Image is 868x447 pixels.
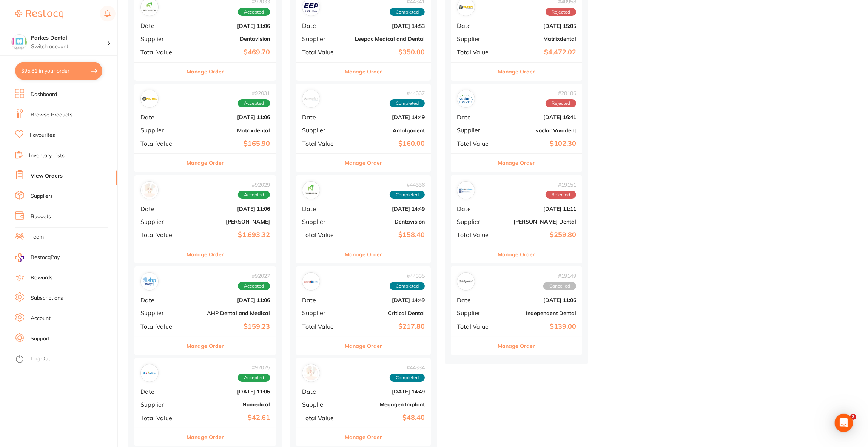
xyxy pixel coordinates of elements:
b: Numedical [188,401,270,407]
div: Henry Schein Halas#92029AcceptedDate[DATE] 11:06Supplier[PERSON_NAME]Total Value$1,693.32Manage O... [134,175,276,264]
b: $1,693.32 [188,231,270,239]
span: Completed [390,99,425,107]
button: Manage Order [345,154,382,172]
span: Total Value [302,49,341,55]
b: AHP Dental and Medical [188,310,270,316]
b: [DATE] 14:49 [347,206,425,212]
b: Dentavision [188,36,270,42]
span: Date [140,205,182,212]
b: [PERSON_NAME] Dental [501,219,576,225]
a: Inventory Lists [29,152,65,159]
h4: Parkes Dental [31,34,107,42]
span: Total Value [140,231,182,238]
span: Date [457,22,495,29]
span: Total Value [457,49,495,55]
span: Rejected [546,99,576,107]
button: Log Out [15,353,115,365]
span: Date [302,22,341,29]
button: Manage Order [498,154,535,172]
span: Date [457,114,495,121]
span: Date [302,205,341,212]
b: Dentavision [347,219,425,225]
b: $160.00 [347,140,425,148]
span: Completed [390,282,425,290]
a: Budgets [31,213,51,220]
b: $217.80 [347,323,425,331]
b: [DATE] 16:41 [501,114,576,120]
span: Date [302,114,341,121]
img: Amalgadent [304,92,318,106]
span: Supplier [302,127,341,133]
span: Completed [390,191,425,199]
span: Total Value [140,140,182,147]
span: # 44334 [390,364,425,370]
b: $159.23 [188,323,270,331]
span: Supplier [302,309,341,316]
b: [DATE] 11:06 [188,114,270,120]
span: Accepted [238,374,270,382]
img: Henry Schein Halas [142,183,157,197]
button: Manage Order [345,245,382,263]
span: # 19149 [543,273,576,279]
span: Accepted [238,99,270,107]
span: # 44335 [390,273,425,279]
b: [DATE] 11:06 [188,23,270,29]
button: Manage Order [187,154,224,172]
span: Accepted [238,191,270,199]
span: Total Value [140,415,182,421]
img: Numedical [142,366,157,380]
b: [DATE] 14:49 [347,389,425,395]
span: RestocqPay [31,254,60,261]
span: Date [140,297,182,303]
a: Log Out [31,355,50,363]
span: Accepted [238,8,270,16]
span: Supplier [457,127,495,133]
b: [DATE] 11:06 [188,297,270,303]
a: View Orders [31,172,63,180]
div: Open Intercom Messenger [835,414,853,432]
a: Rewards [31,274,52,282]
a: Subscriptions [31,294,63,302]
span: Total Value [302,415,341,421]
span: Supplier [457,309,495,316]
span: Supplier [302,401,341,408]
span: Total Value [140,323,182,330]
div: Numedical#92025AcceptedDate[DATE] 11:06SupplierNumedicalTotal Value$42.61Manage Order [134,358,276,447]
div: AHP Dental and Medical#92027AcceptedDate[DATE] 11:06SupplierAHP Dental and MedicalTotal Value$159... [134,266,276,355]
span: Date [140,22,182,29]
img: AHP Dental and Medical [142,274,157,289]
b: [DATE] 14:49 [347,114,425,120]
b: [DATE] 11:06 [188,389,270,395]
span: Total Value [140,49,182,55]
span: Date [457,205,495,212]
button: Manage Order [345,337,382,355]
button: Manage Order [187,428,224,446]
b: [DATE] 11:06 [501,297,576,303]
span: # 44336 [390,182,425,188]
a: RestocqPay [15,253,60,262]
b: Matrixdental [501,36,576,42]
p: Switch account [31,43,107,51]
a: Browse Products [31,111,72,119]
b: [DATE] 11:06 [188,206,270,212]
span: # 19151 [546,182,576,188]
img: Independent Dental [459,274,473,289]
span: Date [457,297,495,303]
span: Supplier [302,35,341,42]
b: Leepac Medical and Dental [347,36,425,42]
span: Cancelled [543,282,576,290]
span: # 92025 [238,364,270,370]
button: Manage Order [498,337,535,355]
div: Matrixdental#92031AcceptedDate[DATE] 11:06SupplierMatrixdentalTotal Value$165.90Manage Order [134,84,276,172]
span: Date [140,388,182,395]
button: Manage Order [345,428,382,446]
span: Total Value [457,231,495,238]
img: Parkes Dental [12,35,27,50]
button: $95.81 in your order [15,62,102,80]
span: Total Value [457,323,495,330]
span: Date [302,388,341,395]
span: Supplier [140,35,182,42]
span: # 92027 [238,273,270,279]
span: # 28186 [546,90,576,96]
span: Date [302,297,341,303]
